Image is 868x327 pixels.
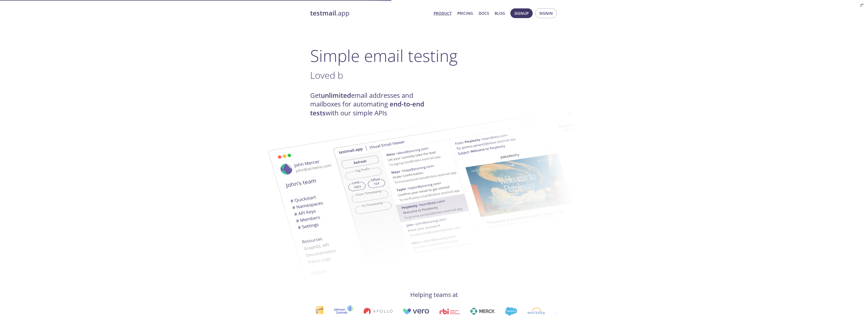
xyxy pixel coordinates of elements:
[510,8,533,18] button: Signup
[539,10,553,17] span: Signin
[514,10,529,17] span: Signup
[310,46,558,65] h1: Simple email testing
[310,91,434,117] h4: Get email addresses and mailboxes for automating with our simple APIs
[321,91,351,100] strong: unlimited
[438,308,459,314] img: rbi
[310,9,336,18] strong: testmail
[535,8,557,18] button: Signin
[495,10,505,17] a: Blog
[310,291,558,299] h4: Helping teams at
[333,101,607,274] img: testmail-email-viewer
[310,69,343,81] span: Loved b
[469,308,494,315] img: merck
[504,307,516,316] img: salesforce
[362,308,391,315] img: apollo
[332,305,352,317] img: johnsoncontrols
[310,9,430,18] a: testmail.app
[249,118,524,290] img: testmail-email-viewer
[526,308,544,315] img: workday
[310,100,424,117] strong: end-to-end tests
[434,10,452,17] a: Product
[401,308,428,314] img: vero
[479,10,489,17] a: Docs
[457,10,473,17] a: Pricing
